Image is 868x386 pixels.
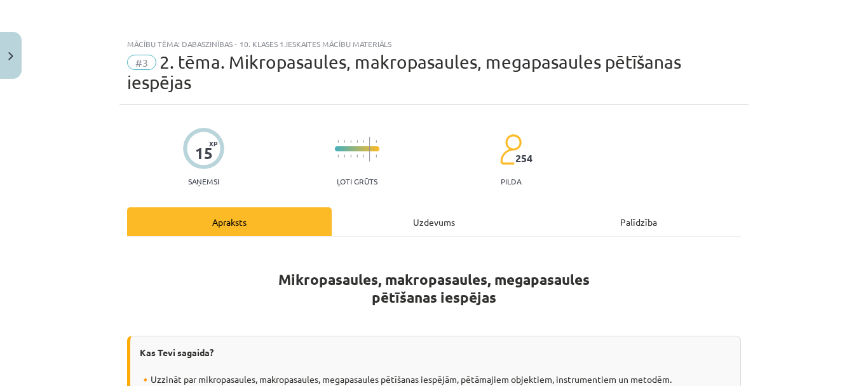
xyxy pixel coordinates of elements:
[344,155,345,158] img: icon-short-line-57e1e144782c952c97e751825c79c345078a6d821885a25fce030b3d8c18986b.svg
[376,140,377,143] img: icon-short-line-57e1e144782c952c97e751825c79c345078a6d821885a25fce030b3d8c18986b.svg
[127,39,741,48] div: Mācību tēma: Dabaszinības - 10. klases 1.ieskaites mācību materiāls
[278,270,590,307] strong: Mikropasaules, makropasaules, megapasaules pētīšanas iespējas
[195,144,213,162] div: 15
[337,177,377,186] p: Ļoti grūts
[127,207,332,236] div: Apraksts
[350,155,351,158] img: icon-short-line-57e1e144782c952c97e751825c79c345078a6d821885a25fce030b3d8c18986b.svg
[515,153,532,164] span: 254
[363,155,364,158] img: icon-short-line-57e1e144782c952c97e751825c79c345078a6d821885a25fce030b3d8c18986b.svg
[8,52,13,60] img: icon-close-lesson-0947bae3869378f0d4975bcd49f059093ad1ed9edebbc8119c70593378902aed.svg
[376,155,377,158] img: icon-short-line-57e1e144782c952c97e751825c79c345078a6d821885a25fce030b3d8c18986b.svg
[337,140,339,143] img: icon-short-line-57e1e144782c952c97e751825c79c345078a6d821885a25fce030b3d8c18986b.svg
[356,155,358,158] img: icon-short-line-57e1e144782c952c97e751825c79c345078a6d821885a25fce030b3d8c18986b.svg
[369,137,370,162] img: icon-long-line-d9ea69661e0d244f92f715978eff75569469978d946b2353a9bb055b3ed8787d.svg
[363,140,364,143] img: icon-short-line-57e1e144782c952c97e751825c79c345078a6d821885a25fce030b3d8c18986b.svg
[183,177,224,186] p: Saņemsi
[501,177,521,186] p: pilda
[499,134,522,165] img: students-c634bb4e5e11cddfef0936a35e636f08e4e9abd3cc4e673bd6f9a4125e45ecb1.svg
[356,140,358,143] img: icon-short-line-57e1e144782c952c97e751825c79c345078a6d821885a25fce030b3d8c18986b.svg
[536,207,741,236] div: Palīdzība
[337,155,339,158] img: icon-short-line-57e1e144782c952c97e751825c79c345078a6d821885a25fce030b3d8c18986b.svg
[140,347,214,358] strong: Kas Tevi sagaida?
[332,207,536,236] div: Uzdevums
[209,140,217,147] span: XP
[127,52,681,93] span: 2. tēma. Mikropasaules, makropasaules, megapasaules pētīšanas iespējas
[127,55,156,70] span: #3
[350,140,351,143] img: icon-short-line-57e1e144782c952c97e751825c79c345078a6d821885a25fce030b3d8c18986b.svg
[344,140,345,143] img: icon-short-line-57e1e144782c952c97e751825c79c345078a6d821885a25fce030b3d8c18986b.svg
